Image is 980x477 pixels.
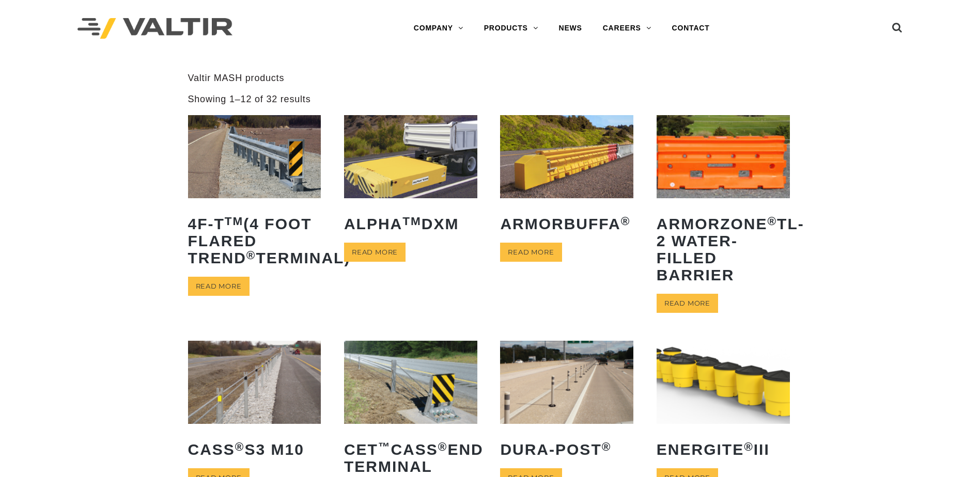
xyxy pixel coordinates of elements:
a: CASS®S3 M10 [188,341,321,466]
a: ArmorZone®TL-2 Water-Filled Barrier [657,115,790,291]
a: Read more about “ALPHATM DXM” [344,243,406,262]
a: 4F-TTM(4 Foot Flared TREND®Terminal) [188,115,321,274]
a: CONTACT [662,18,720,39]
h2: ArmorZone TL-2 Water-Filled Barrier [657,208,790,291]
a: ArmorBuffa® [500,115,633,240]
sup: ® [246,249,256,262]
a: Read more about “ArmorZone® TL-2 Water-Filled Barrier” [657,294,718,313]
h2: ALPHA DXM [344,208,477,240]
a: ENERGITE®III [657,341,790,466]
sup: ® [235,440,245,453]
sup: TM [225,215,244,228]
a: Read more about “4F-TTM (4 Foot Flared TREND® Terminal)” [188,277,250,296]
h2: ENERGITE III [657,433,790,466]
a: Dura-Post® [500,341,633,466]
img: Valtir [77,18,232,39]
sup: ™ [378,440,391,453]
sup: ® [767,215,777,228]
a: ALPHATMDXM [344,115,477,240]
a: PRODUCTS [474,18,549,39]
sup: ® [438,440,448,453]
a: NEWS [549,18,593,39]
p: Valtir MASH products [188,72,792,84]
a: Read more about “ArmorBuffa®” [500,243,562,262]
h2: CASS S3 M10 [188,433,321,466]
sup: ® [744,440,754,453]
h2: Dura-Post [500,433,633,466]
sup: TM [402,215,422,228]
h2: ArmorBuffa [500,208,633,240]
h2: 4F-T (4 Foot Flared TREND Terminal) [188,208,321,274]
p: Showing 1–12 of 32 results [188,93,311,105]
sup: ® [621,215,631,228]
a: CAREERS [593,18,662,39]
a: COMPANY [403,18,474,39]
sup: ® [602,440,612,453]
